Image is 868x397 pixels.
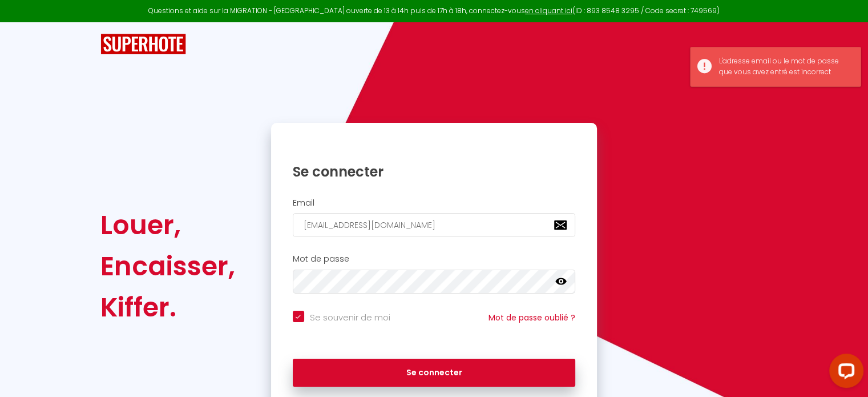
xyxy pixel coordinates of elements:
[525,6,572,15] a: en cliquant ici
[100,287,235,328] div: Kiffer.
[293,198,576,208] h2: Email
[100,246,235,287] div: Encaisser,
[293,213,576,237] input: Ton Email
[488,312,575,323] a: Mot de passe oublié ?
[293,359,576,387] button: Se connecter
[293,163,576,181] h1: Se connecter
[100,204,235,246] div: Louer,
[100,34,186,55] img: SuperHote logo
[719,56,849,78] div: L'adresse email ou le mot de passe que vous avez entré est incorrect
[820,349,868,397] iframe: LiveChat chat widget
[293,254,576,264] h2: Mot de passe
